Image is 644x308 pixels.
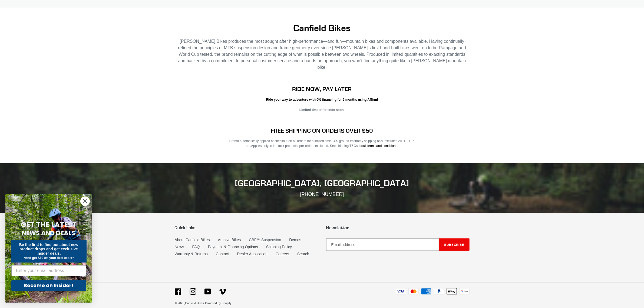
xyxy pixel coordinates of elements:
[11,280,86,291] button: Become an Insider!
[192,245,200,249] a: FAQ
[175,178,470,188] h2: [GEOGRAPHIC_DATA], [GEOGRAPHIC_DATA]
[289,238,301,242] a: Demos
[266,245,292,249] a: Shipping Policy
[300,192,344,197] a: [PHONE_NUMBER]
[276,252,289,256] a: Careers
[22,229,75,237] span: NEWS AND DEALS
[249,238,281,242] a: CBF™ Suspension
[297,252,309,256] a: Search
[326,225,470,230] p: Newsletter
[216,252,229,256] a: Contact
[11,265,86,276] input: Enter your email address
[175,22,470,33] h2: Canfield Bikes
[237,252,267,256] a: Dealer Application
[175,238,210,242] a: About Canfield Bikes
[439,238,470,251] button: Subscribe
[225,86,419,92] h2: RIDE NOW, PAY LATER
[175,245,184,249] a: News
[444,243,464,247] span: Subscribe
[175,252,208,256] a: Warranty & Returns
[80,196,90,206] button: Close dialog
[175,302,204,305] small: © 2025,
[175,225,318,230] p: Quick links
[225,127,419,134] h2: FREE SHIPPING ON ORDERS OVER $50
[24,256,74,260] span: *And get $10 off your first order*
[218,238,241,242] a: Archive Bikes
[266,98,378,101] strong: Ride your way to adventure with 0% financing for 6 months using Affirm!
[21,220,77,230] span: GET THE LATEST
[19,243,78,255] span: Be the first to find out about new product drops and get exclusive insider deals.
[205,302,232,305] a: Powered by Shopify
[326,238,439,251] input: Email address
[362,144,397,148] a: full terms and conditions
[208,245,258,249] a: Payment & Financing Options
[175,38,470,71] p: [PERSON_NAME] Bikes produces the most sought after high-performance—and fun—mountain bikes and co...
[299,108,345,112] strong: Limited time offer ends soon.
[185,302,204,305] a: Canfield Bikes
[225,139,419,148] p: Promo automatically applied at checkout on all orders for a limited time. U.S ground economy ship...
